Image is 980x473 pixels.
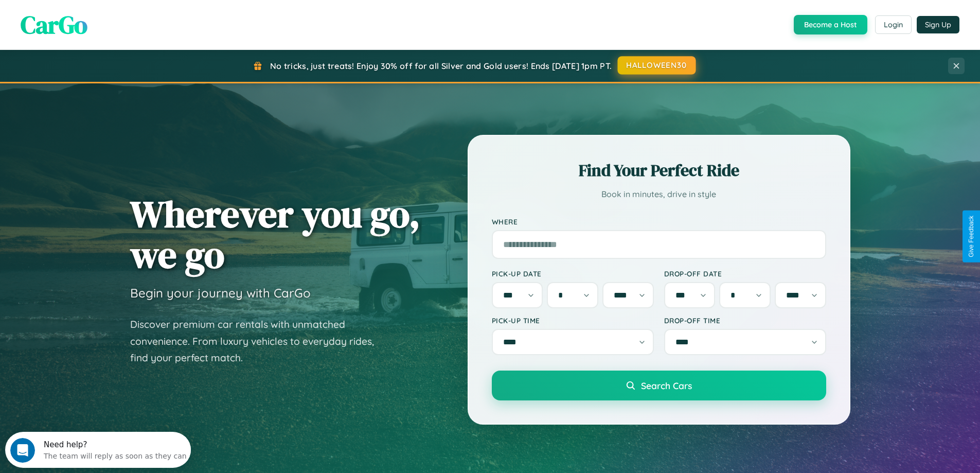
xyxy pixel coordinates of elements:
[21,8,87,42] span: CarGo
[4,4,191,32] div: Open Intercom Messenger
[492,187,826,202] p: Book in minutes, drive in style
[39,17,182,28] div: The team will reply as soon as they can
[130,316,387,366] p: Discover premium car rentals with unmatched convenience. From luxury vehicles to everyday rides, ...
[794,15,867,34] button: Become a Host
[492,316,654,325] label: Pick-up Time
[492,159,826,182] h2: Find Your Perfect Ride
[10,438,35,463] iframe: Intercom live chat
[664,316,826,325] label: Drop-off Time
[270,61,612,71] span: No tricks, just treats! Enjoy 30% off for all Silver and Gold users! Ends [DATE] 1pm PT.
[641,380,692,391] span: Search Cars
[968,216,975,257] div: Give Feedback
[664,269,826,278] label: Drop-off Date
[917,16,959,33] button: Sign Up
[875,15,912,34] button: Login
[130,285,311,301] h3: Begin your journey with CarGo
[5,432,191,468] iframe: Intercom live chat discovery launcher
[39,9,182,17] div: Need help?
[618,56,696,75] button: HALLOWEEN30
[130,194,420,275] h1: Wherever you go, we go
[492,217,826,226] label: Where
[492,371,826,400] button: Search Cars
[492,269,654,278] label: Pick-up Date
